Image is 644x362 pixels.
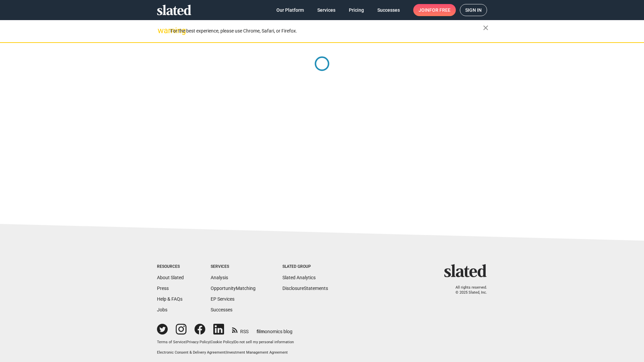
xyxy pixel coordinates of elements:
[157,264,184,269] div: Resources
[257,323,292,335] a: filmonomics blog
[372,4,405,16] a: Successes
[211,275,228,280] a: Analysis
[211,296,234,302] a: EP Services
[225,350,226,355] span: |
[448,285,487,295] p: All rights reserved. © 2025 Slated, Inc.
[282,275,316,280] a: Slated Analytics
[482,24,490,32] mat-icon: close
[157,307,167,312] a: Jobs
[211,307,232,312] a: Successes
[271,4,309,16] a: Our Platform
[429,4,450,16] span: for free
[317,4,335,16] span: Services
[460,4,487,16] a: Sign in
[282,286,328,291] a: DisclosureStatements
[276,4,304,16] span: Our Platform
[157,286,169,291] a: Press
[157,350,225,355] a: Electronic Consent & Delivery Agreement
[211,340,233,344] a: Cookie Policy
[185,340,186,344] span: |
[210,340,211,344] span: |
[158,26,166,35] mat-icon: warning
[186,340,210,344] a: Privacy Policy
[157,275,184,280] a: About Slated
[211,286,256,291] a: OpportunityMatching
[211,264,256,269] div: Services
[226,350,288,355] a: Investment Management Agreement
[282,264,328,269] div: Slated Group
[312,4,341,16] a: Services
[157,340,185,344] a: Terms of Service
[232,324,249,335] a: RSS
[419,4,450,16] span: Join
[234,340,294,345] button: Do not sell my personal information
[377,4,400,16] span: Successes
[343,4,369,16] a: Pricing
[233,340,234,344] span: |
[257,329,265,334] span: film
[157,296,182,302] a: Help & FAQs
[349,4,364,16] span: Pricing
[170,26,483,36] div: For the best experience, please use Chrome, Safari, or Firefox.
[465,4,482,16] span: Sign in
[413,4,456,16] a: Joinfor free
